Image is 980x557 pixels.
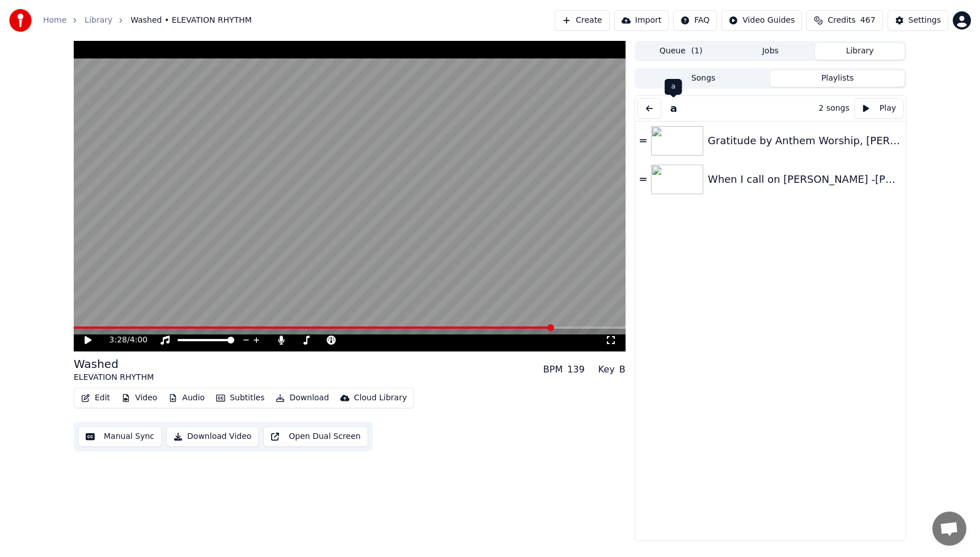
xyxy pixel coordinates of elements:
[271,390,333,406] button: Download
[854,98,903,119] button: Play
[827,15,855,26] span: Credits
[263,426,368,447] button: Open Dual Screen
[74,356,154,372] div: Washed
[619,363,626,376] div: B
[673,10,717,31] button: FAQ
[109,334,127,346] span: 3:28
[888,10,948,31] button: Settings
[726,43,816,60] button: Jobs
[555,10,610,31] button: Create
[721,10,802,31] button: Video Guides
[164,390,209,406] button: Audio
[665,79,682,95] div: a
[74,372,154,383] div: ELEVATION RHYTHM
[614,10,669,31] button: Import
[708,171,901,187] div: When I call on [PERSON_NAME] -[PERSON_NAME]
[117,390,162,406] button: Video
[78,426,162,447] button: Manual Sync
[860,15,876,26] span: 467
[691,45,703,57] span: ( 1 )
[666,100,682,116] button: a
[166,426,259,447] button: Download Video
[636,70,771,87] button: Songs
[85,15,112,26] a: Library
[932,512,966,546] div: Open chat
[815,43,905,60] button: Library
[43,15,252,26] nav: breadcrumb
[9,9,32,32] img: youka
[43,15,66,26] a: Home
[708,133,901,149] div: Gratitude by Anthem Worship, [PERSON_NAME] & Mass Anthem
[77,390,115,406] button: Edit
[770,70,905,87] button: Playlists
[819,103,850,114] div: 2 songs
[109,334,137,346] div: /
[212,390,269,406] button: Subtitles
[354,392,407,404] div: Cloud Library
[909,15,941,26] div: Settings
[567,363,585,376] div: 139
[130,15,252,26] span: Washed • ELEVATION RHYTHM
[543,363,563,376] div: BPM
[636,43,726,60] button: Queue
[130,334,147,346] span: 4:00
[598,363,615,376] div: Key
[806,10,882,31] button: Credits467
